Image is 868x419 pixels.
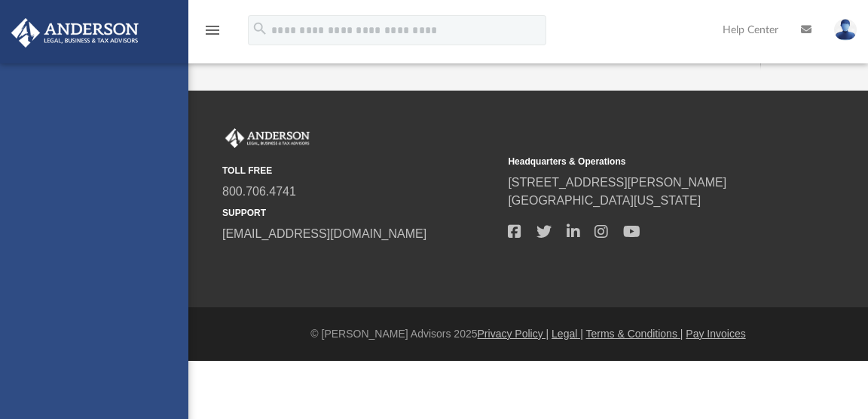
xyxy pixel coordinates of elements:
small: SUPPORT [222,206,497,220]
a: Pay Invoices [686,328,745,340]
a: [GEOGRAPHIC_DATA][US_STATE] [508,194,701,207]
a: [STREET_ADDRESS][PERSON_NAME] [508,176,726,189]
small: TOLL FREE [222,164,497,177]
a: 800.706.4741 [222,185,296,198]
small: Headquarters & Operations [508,155,783,168]
img: Anderson Advisors Platinum Portal [222,128,313,148]
i: menu [203,21,222,39]
img: User Pic [834,19,857,41]
div: © [PERSON_NAME] Advisors 2025 [188,326,868,342]
a: [EMAIL_ADDRESS][DOMAIN_NAME] [222,227,426,240]
a: menu [203,29,222,39]
img: Anderson Advisors Platinum Portal [7,18,143,48]
a: Legal | [552,328,583,340]
a: Terms & Conditions | [586,328,683,340]
i: search [252,20,268,37]
a: Privacy Policy | [478,328,549,340]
